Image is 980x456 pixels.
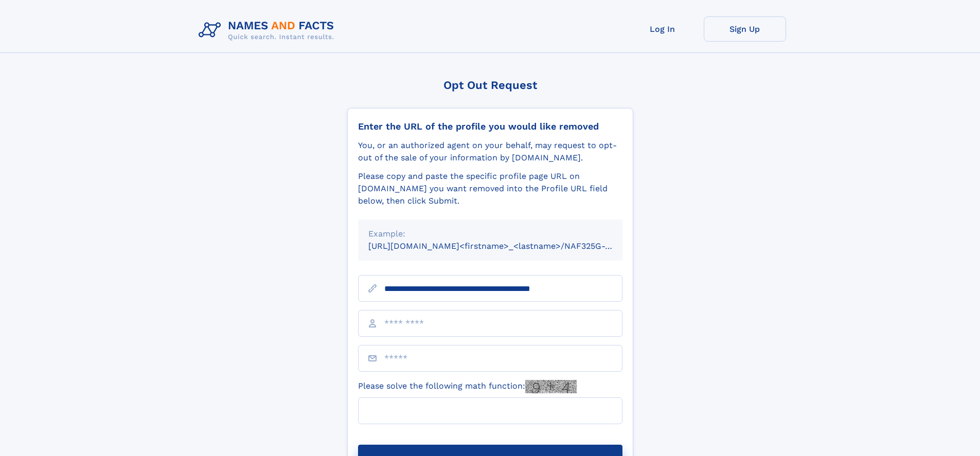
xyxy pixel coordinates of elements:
label: Please solve the following math function: [358,380,577,393]
div: Enter the URL of the profile you would like removed [358,121,622,132]
div: Example: [368,228,612,240]
div: You, or an authorized agent on your behalf, may request to opt-out of the sale of your informatio... [358,139,622,164]
img: Logo Names and Facts [194,16,343,44]
div: Opt Out Request [347,79,633,92]
a: Log In [621,16,704,42]
div: Please copy and paste the specific profile page URL on [DOMAIN_NAME] you want removed into the Pr... [358,170,622,207]
a: Sign Up [704,16,786,42]
small: [URL][DOMAIN_NAME]<firstname>_<lastname>/NAF325G-xxxxxxxx [368,241,642,251]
